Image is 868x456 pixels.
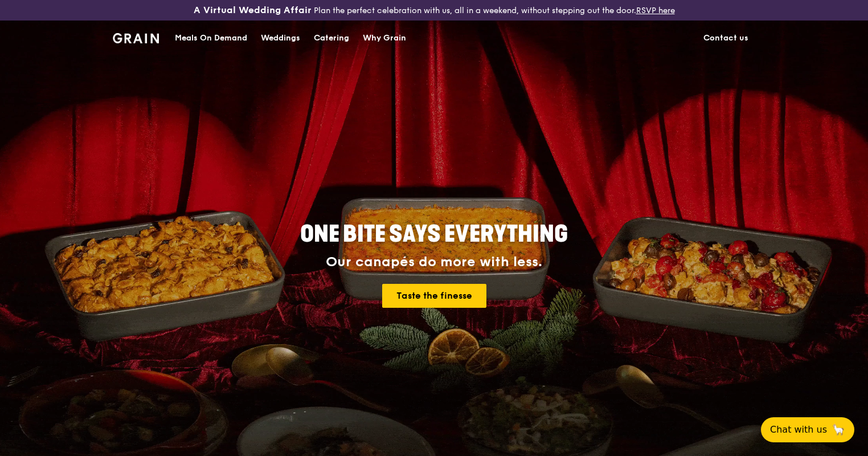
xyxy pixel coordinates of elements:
a: Taste the finesse [382,284,486,308]
div: Meals On Demand [175,21,247,55]
a: RSVP here [636,6,675,15]
a: Catering [307,21,356,55]
span: 🦙 [832,423,845,437]
span: ONE BITE SAYS EVERYTHING [300,221,568,248]
a: Weddings [254,21,307,55]
div: Plan the perfect celebration with us, all in a weekend, without stepping out the door. [145,5,723,16]
div: Catering [314,21,349,55]
div: Our canapés do more with less. [229,254,639,270]
button: Chat with us🦙 [761,417,854,442]
a: GrainGrain [113,20,159,54]
img: Grain [113,33,159,43]
a: Why Grain [356,21,413,55]
a: Contact us [697,21,755,55]
span: Chat with us [770,423,827,437]
div: Why Grain [363,21,406,55]
div: Weddings [261,21,300,55]
h3: A Virtual Wedding Affair [194,5,312,16]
